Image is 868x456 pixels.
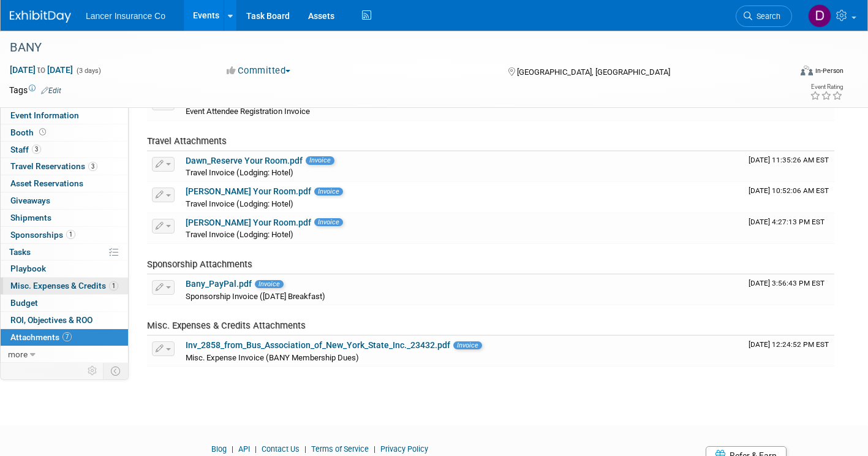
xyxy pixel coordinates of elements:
span: Misc. Expenses & Credits [10,281,118,291]
a: Budget [1,295,128,311]
td: Upload Timestamp [744,213,834,244]
span: Travel Invoice (Lodging: Hotel) [186,230,293,239]
a: Staff3 [1,142,128,158]
span: Event Attendee Registration Invoice [186,107,310,116]
span: Upload Timestamp [749,340,829,349]
span: [DATE] [DATE] [9,64,74,75]
span: to [36,65,47,75]
img: Dawn Quinn [808,4,831,28]
a: Misc. Expenses & Credits1 [1,278,128,294]
span: Booth [10,127,48,137]
span: | [301,444,309,454]
a: Event Information [1,107,128,124]
td: Upload Timestamp [744,182,834,213]
span: | [228,444,236,454]
a: Giveaways [1,192,128,209]
span: 1 [66,230,75,239]
a: Travel Reservations3 [1,158,128,175]
span: Playbook [10,264,46,273]
span: Lancer Insurance Co [86,11,165,21]
a: Inv_2858_from_Bus_Association_of_New_York_State_Inc._23432.pdf [186,340,450,350]
img: ExhibitDay [10,10,71,23]
a: Sponsorships1 [1,227,128,243]
a: Bany_PayPal.pdf [186,279,252,289]
td: Upload Timestamp [744,151,834,182]
span: Tasks [9,247,31,257]
span: Invoice [255,280,284,288]
span: Giveaways [10,196,50,205]
span: Asset Reservations [10,178,83,188]
a: ROI, Objectives & ROO [1,312,128,329]
span: Staff [10,145,41,154]
span: Upload Timestamp [749,156,829,164]
span: | [371,444,379,454]
button: Committed [222,64,295,77]
td: Upload Timestamp [744,275,834,305]
span: Travel Invoice (Lodging: Hotel) [186,199,293,208]
span: Travel Invoice (Lodging: Hotel) [186,168,293,177]
a: Asset Reservations [1,175,128,192]
span: 3 [88,162,97,171]
span: Travel Attachments [147,135,227,146]
span: Sponsorships [10,230,75,240]
span: Invoice [306,156,334,164]
span: (3 days) [75,67,101,75]
span: 1 [109,281,118,291]
td: Personalize Event Tab Strip [82,363,104,379]
span: Attachments [10,332,72,342]
td: Upload Timestamp [744,336,834,367]
img: Format-Inperson.png [801,66,813,75]
span: Invoice [314,188,343,196]
span: 7 [62,332,72,341]
a: Booth [1,124,128,141]
td: Toggle Event Tabs [104,363,129,379]
span: Upload Timestamp [749,218,825,226]
span: Search [752,12,780,21]
span: Upload Timestamp [749,279,825,287]
span: Shipments [10,213,51,222]
span: Misc. Expenses & Credits Attachments [147,320,306,331]
div: In-Person [815,66,843,75]
span: Misc. Expense Invoice (BANY Membership Dues) [186,353,359,362]
a: [PERSON_NAME] Your Room.pdf [186,186,311,196]
a: Attachments7 [1,329,128,346]
span: Upload Timestamp [749,186,829,195]
span: | [252,444,260,454]
a: Blog [211,444,227,454]
span: more [8,349,28,359]
span: Sponsorship Invoice ([DATE] Breakfast) [186,292,325,301]
a: Dawn_Reserve Your Room.pdf [186,156,303,165]
a: [PERSON_NAME] Your Room.pdf [186,218,311,227]
span: Invoice [453,341,482,349]
a: Edit [41,86,61,95]
a: Contact Us [262,444,300,454]
div: BANY [6,37,772,59]
a: more [1,346,128,363]
span: Budget [10,298,38,308]
a: Tasks [1,244,128,260]
span: Invoice [314,218,343,226]
a: Privacy Policy [380,444,428,454]
a: API [238,444,250,454]
a: Search [736,6,792,27]
span: Booth not reserved yet [37,127,48,137]
span: 3 [32,145,41,154]
a: Playbook [1,260,128,277]
div: Event Format [720,64,843,82]
span: [GEOGRAPHIC_DATA], [GEOGRAPHIC_DATA] [517,67,670,77]
span: Event Information [10,110,79,120]
a: Terms of Service [311,444,369,454]
span: ROI, Objectives & ROO [10,315,92,325]
a: Shipments [1,210,128,226]
span: Travel Reservations [10,161,97,171]
span: Sponsorship Attachments [147,259,252,270]
div: Event Rating [810,84,843,90]
td: Tags [9,84,61,96]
